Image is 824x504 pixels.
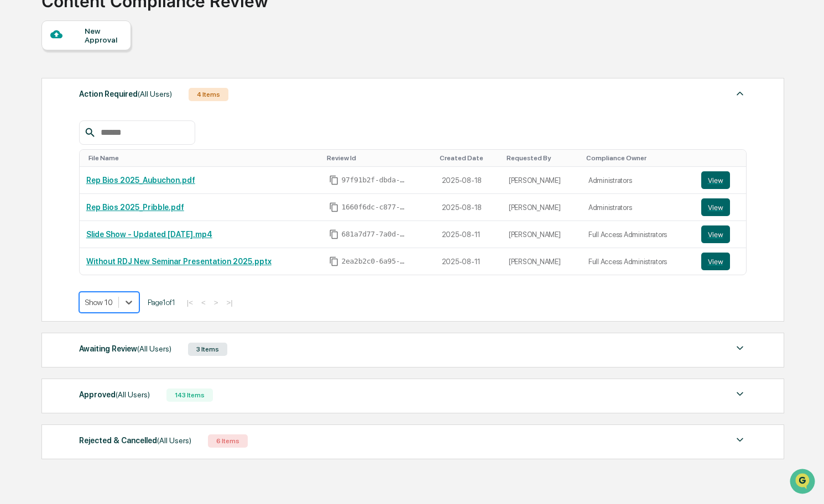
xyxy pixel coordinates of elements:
[138,90,172,98] span: (All Users)
[341,176,408,185] span: 97f91b2f-dbda-4963-8977-d44541b0b281
[586,154,690,162] div: Toggle SortBy
[86,176,195,185] a: Rep Bios 2025_Aubuchon.pdf
[701,225,730,243] button: View
[435,221,502,248] td: 2025-08-11
[435,248,502,275] td: 2025-08-11
[80,140,89,149] div: 🗄️
[38,85,181,96] div: Start new chat
[88,154,319,162] div: Toggle SortBy
[223,298,236,307] button: >|
[502,248,582,275] td: [PERSON_NAME]
[85,27,122,44] div: New Approval
[507,154,577,162] div: Toggle SortBy
[78,187,134,196] a: Powered byPylon
[110,187,134,196] span: Pylon
[86,257,272,266] a: Without RDJ New Seminar Presentation 2025.pptx
[341,230,408,239] span: 681a7d77-7a0d-496a-a1b0-8952106e0113
[157,436,191,445] span: (All Users)
[184,298,196,307] button: |<
[733,433,747,447] img: caret
[582,221,695,248] td: Full Access Administrators
[91,139,137,150] span: Attestations
[166,389,213,402] div: 143 Items
[701,253,739,270] a: View
[502,221,582,248] td: [PERSON_NAME]
[208,434,248,448] div: 6 Items
[582,248,695,275] td: Full Access Administrators
[329,256,339,266] span: Copy Id
[211,298,222,307] button: >
[137,344,171,353] span: (All Users)
[7,135,76,155] a: 🖐️Preclearance
[11,23,201,41] p: How can we help?
[733,342,747,355] img: caret
[79,87,172,101] div: Action Required
[76,135,142,155] a: 🗄️Attestations
[341,257,408,266] span: 2ea2b2c0-6a95-475c-87cc-7fdde2d3a076
[22,160,70,171] span: Data Lookup
[703,154,742,162] div: Toggle SortBy
[11,85,31,104] img: 1746055101610-c473b297-6a78-478c-a979-82029cc54cd1
[701,171,730,189] button: View
[327,154,430,162] div: Toggle SortBy
[198,298,209,307] button: <
[701,198,739,216] a: View
[582,194,695,221] td: Administrators
[435,194,502,221] td: 2025-08-18
[188,343,227,356] div: 3 Items
[440,154,498,162] div: Toggle SortBy
[38,96,140,104] div: We're available if you need us!
[7,156,74,176] a: 🔎Data Lookup
[789,468,818,497] iframe: Open customer support
[11,140,20,149] div: 🖐️
[435,167,502,194] td: 2025-08-18
[502,167,582,194] td: [PERSON_NAME]
[29,50,182,62] input: Clear
[86,230,212,239] a: Slide Show - Updated [DATE].mp4
[701,171,739,189] a: View
[11,161,20,170] div: 🔎
[329,175,339,185] span: Copy Id
[582,167,695,194] td: Administrators
[79,433,191,448] div: Rejected & Cancelled
[116,390,150,399] span: (All Users)
[733,387,747,401] img: caret
[502,194,582,221] td: [PERSON_NAME]
[189,88,228,101] div: 4 Items
[148,298,175,307] span: Page 1 of 1
[701,225,739,243] a: View
[86,203,184,212] a: Rep Bios 2025_Pribble.pdf
[701,253,730,270] button: View
[329,202,339,212] span: Copy Id
[79,387,150,402] div: Approved
[79,342,171,356] div: Awaiting Review
[188,88,201,101] button: Start new chat
[341,203,408,212] span: 1660f6dc-c877-4a1d-97b5-33d189786c59
[329,229,339,239] span: Copy Id
[22,139,71,150] span: Preclearance
[701,198,730,216] button: View
[733,87,747,100] img: caret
